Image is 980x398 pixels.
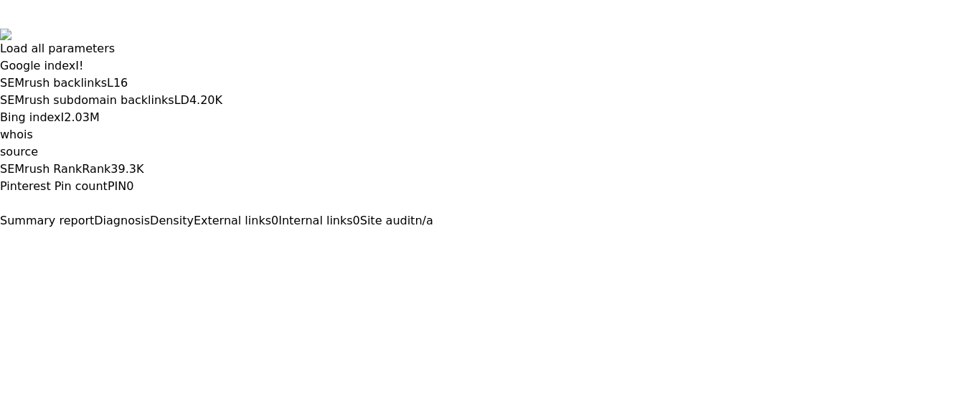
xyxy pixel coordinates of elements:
a: 39.3K [110,162,143,176]
a: 4.20K [189,93,222,107]
span: I [75,59,79,72]
span: 0 [353,214,360,227]
span: Diagnosis [94,214,150,227]
span: I [61,110,65,124]
span: Site audit [360,214,415,227]
a: 2.03M [64,110,99,124]
span: LD [174,93,189,107]
span: External links [194,214,271,227]
span: n/a [415,214,433,227]
span: Density [150,214,194,227]
a: 0 [126,179,133,193]
span: Internal links [278,214,352,227]
a: 16 [113,76,128,90]
span: 0 [271,214,278,227]
span: Rank [82,162,110,176]
span: PIN [108,179,126,193]
span: L [107,76,113,90]
a: Site auditn/a [360,214,433,227]
a: ! [79,59,83,72]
